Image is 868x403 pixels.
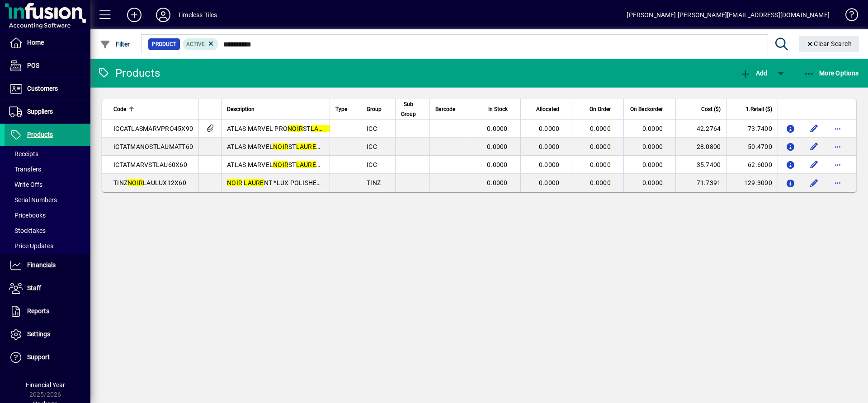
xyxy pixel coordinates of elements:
td: 35.7400 [675,156,726,174]
div: On Backorder [629,104,671,114]
span: Pricebooks [9,212,46,219]
a: Transfers [5,162,90,177]
a: Receipts [5,146,90,162]
button: More options [830,157,845,172]
span: ATLAS MARVEL ST NT MATT 60X60 [227,143,363,150]
span: ICC [367,125,377,132]
span: Group [367,104,382,114]
span: Allocated [536,104,559,114]
button: More Options [802,65,861,81]
span: Products [27,131,53,138]
span: NT *LUX POLISHED* 1200x600 (PCS) [227,179,373,186]
span: Suppliers [27,108,53,115]
span: Active [186,41,205,47]
a: Pricebooks [5,208,90,223]
span: ICTATMARVSTLAU60X60 [113,161,187,168]
a: Staff [5,277,90,300]
td: 50.4700 [726,138,778,156]
span: ICC [367,161,377,168]
td: 42.2764 [675,120,726,138]
span: Settings [27,330,50,338]
span: ICC [367,143,377,150]
div: In Stock [475,104,516,114]
mat-chip: Activation Status: Active [183,38,219,50]
span: Receipts [9,150,38,157]
span: 0.0000 [539,161,560,168]
span: Cost ($) [701,104,721,114]
a: Settings [5,323,90,346]
em: LAURE [296,143,316,150]
span: Price Updates [9,242,53,250]
a: Support [5,346,90,369]
span: More Options [804,69,859,77]
span: ATLAS MARVEL ST NT LAP 595X595 [227,161,366,168]
span: 0.0000 [642,125,663,132]
button: Clear [799,36,859,52]
span: 0.0000 [487,125,508,132]
a: Serial Numbers [5,192,90,208]
button: Add [120,7,149,23]
span: POS [27,62,39,69]
button: More options [830,121,845,136]
a: Stocktakes [5,223,90,238]
span: 0.0000 [590,143,611,150]
div: Timeless Tiles [178,8,217,22]
em: NOIR [127,179,143,186]
td: 71.7391 [675,174,726,192]
div: Sub Group [401,99,424,119]
span: Clear Search [806,40,852,47]
span: Barcode [435,104,455,114]
div: Description [227,104,324,114]
span: On Backorder [630,104,663,114]
em: LAURE [244,179,264,186]
span: Financials [27,261,56,269]
span: Add [740,69,767,77]
span: Code [113,104,126,114]
a: Knowledge Base [839,2,857,31]
span: 0.0000 [539,143,560,150]
td: 28.0800 [675,138,726,156]
div: Type [335,104,355,114]
span: ICCATLASMARVPRO45X90 [113,125,193,132]
button: More options [830,176,845,190]
a: Reports [5,300,90,323]
button: Edit [807,121,821,136]
span: 0.0000 [642,143,663,150]
span: Description [227,104,255,114]
a: Home [5,32,90,54]
em: LAURE [296,161,316,168]
span: 0.0000 [487,161,508,168]
a: POS [5,55,90,77]
span: 0.0000 [539,125,560,132]
span: Reports [27,307,49,315]
span: Support [27,353,50,361]
a: Write Offs [5,177,90,192]
td: 129.3000 [726,174,778,192]
div: Allocated [526,104,568,114]
button: Edit [807,157,821,172]
span: Stocktakes [9,227,46,234]
button: Edit [807,176,821,190]
td: 62.6000 [726,156,778,174]
a: Financials [5,254,90,277]
span: Customers [27,85,58,92]
span: Staff [27,284,41,292]
button: Edit [807,139,821,154]
em: NOIR [227,179,242,186]
div: Barcode [435,104,463,114]
span: Transfers [9,166,41,173]
em: LAURE [311,125,330,132]
span: ICTATMANOSTLAUMATT60 [113,143,193,150]
span: Sub Group [401,99,416,119]
span: 0.0000 [642,179,663,186]
em: NOIR [273,161,288,168]
span: Product [152,40,176,49]
span: 1.Retail ($) [746,104,772,114]
div: On Order [578,104,619,114]
button: Profile [149,7,178,23]
span: Financial Year [26,381,65,389]
span: Serial Numbers [9,196,57,204]
span: Write Offs [9,181,42,188]
a: Customers [5,78,90,100]
button: Add [738,65,769,81]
